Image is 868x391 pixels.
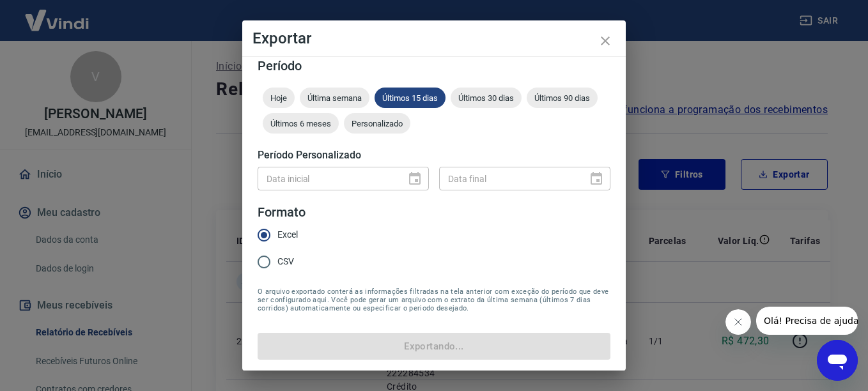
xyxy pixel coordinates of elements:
[725,309,751,335] iframe: Fechar mensagem
[300,88,369,108] div: Última semana
[344,119,410,128] span: Personalizado
[375,88,446,108] div: Últimos 15 dias
[258,203,306,222] legend: Formato
[439,167,578,190] input: DD/MM/YYYY
[344,113,410,134] div: Personalizado
[590,26,621,56] button: close
[258,287,610,312] span: O arquivo exportado conterá as informações filtradas na tela anterior com exceção do período que ...
[451,88,522,108] div: Últimos 30 dias
[756,307,858,335] iframe: Mensagem da empresa
[527,88,598,108] div: Últimos 90 dias
[263,88,295,108] div: Hoje
[252,31,616,46] h4: Exportar
[263,113,339,134] div: Últimos 6 meses
[277,228,298,241] span: Excel
[263,119,339,128] span: Últimos 6 meses
[300,93,369,103] span: Última semana
[258,167,397,190] input: DD/MM/YYYY
[263,93,295,103] span: Hoje
[258,149,610,162] h5: Período Personalizado
[8,9,107,19] span: Olá! Precisa de ajuda?
[277,255,294,268] span: CSV
[375,93,446,103] span: Últimos 15 dias
[451,93,522,103] span: Últimos 30 dias
[817,340,858,381] iframe: Botão para abrir a janela de mensagens
[527,93,598,103] span: Últimos 90 dias
[258,59,610,72] h5: Período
